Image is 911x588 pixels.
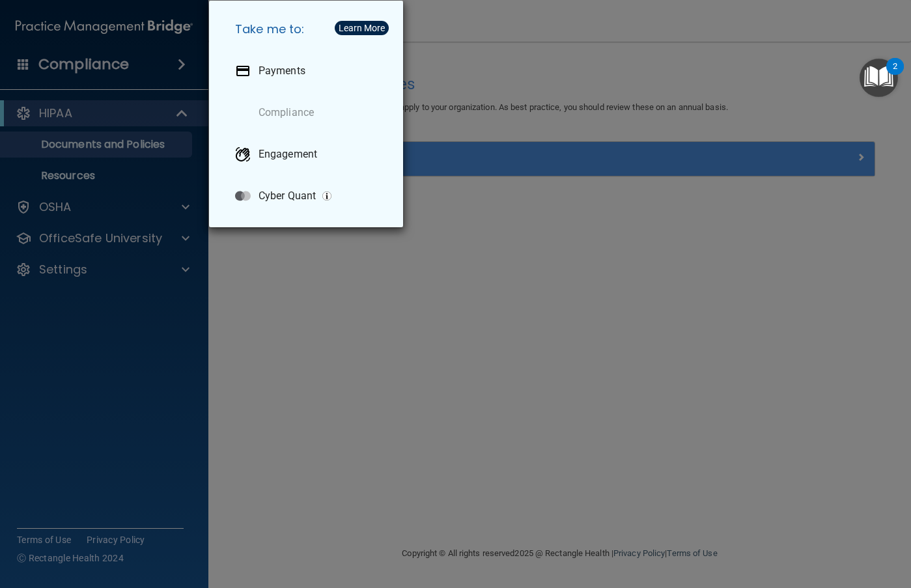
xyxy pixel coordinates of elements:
[225,94,393,131] a: Compliance
[225,136,393,173] a: Engagement
[225,178,393,214] a: Cyber Quant
[335,21,389,35] button: Learn More
[259,148,317,161] p: Engagement
[893,66,897,83] div: 2
[686,496,895,548] iframe: Drift Widget Chat Controller
[225,11,393,48] h5: Take me to:
[259,64,305,77] p: Payments
[339,23,385,33] div: Learn More
[225,53,393,89] a: Payments
[259,189,316,203] p: Cyber Quant
[860,59,898,97] button: Open Resource Center, 2 new notifications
